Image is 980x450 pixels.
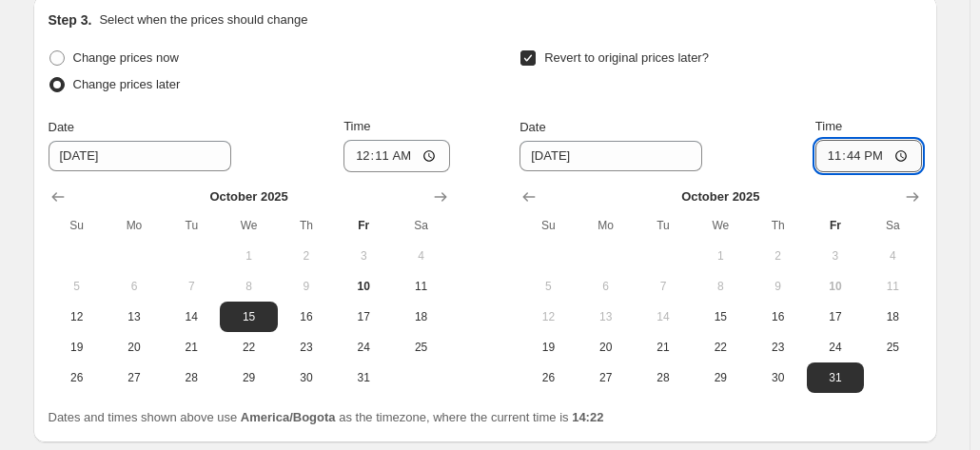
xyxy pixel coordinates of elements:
[335,210,392,241] th: Friday
[49,141,231,171] input: 10/10/2025
[749,302,806,332] button: Thursday October 16 2025
[170,370,212,385] span: 28
[106,332,163,362] button: Monday October 20 2025
[113,370,155,385] span: 27
[519,362,577,393] button: Sunday October 26 2025
[527,279,569,294] span: 5
[578,271,635,302] button: Monday October 6 2025
[527,340,569,355] span: 19
[56,370,98,385] span: 26
[642,309,684,324] span: 14
[749,362,806,393] button: Thursday October 30 2025
[807,362,864,393] button: Friday October 31 2025
[335,302,392,332] button: Friday October 17 2025
[756,248,798,264] span: 2
[756,340,798,355] span: 23
[527,218,569,233] span: Su
[814,218,856,233] span: Fr
[572,410,603,424] b: 14:22
[343,340,384,355] span: 24
[585,279,627,294] span: 6
[49,332,106,362] button: Sunday October 19 2025
[343,119,370,133] span: Time
[872,309,913,324] span: 18
[392,302,449,332] button: Saturday October 18 2025
[56,279,98,294] span: 5
[578,332,635,362] button: Monday October 20 2025
[285,370,327,385] span: 30
[106,302,163,332] button: Monday October 13 2025
[699,279,741,294] span: 8
[519,271,577,302] button: Sunday October 5 2025
[699,218,741,233] span: We
[635,271,692,302] button: Tuesday October 7 2025
[899,184,926,210] button: Show next month, November 2025
[392,241,449,271] button: Saturday October 4 2025
[642,279,684,294] span: 7
[335,241,392,271] button: Friday October 3 2025
[56,340,98,355] span: 19
[814,340,856,355] span: 24
[343,248,384,264] span: 3
[335,362,392,393] button: Friday October 31 2025
[519,302,577,332] button: Sunday October 12 2025
[49,210,106,241] th: Sunday
[814,279,856,294] span: 10
[749,210,806,241] th: Thursday
[578,210,635,241] th: Monday
[815,140,922,172] input: 12:00
[814,370,856,385] span: 31
[170,340,212,355] span: 21
[220,362,277,393] button: Wednesday October 29 2025
[220,241,277,271] button: Wednesday October 1 2025
[49,271,106,302] button: Sunday October 5 2025
[527,309,569,324] span: 12
[400,279,441,294] span: 11
[278,241,335,271] button: Thursday October 2 2025
[699,309,741,324] span: 15
[864,210,921,241] th: Saturday
[278,332,335,362] button: Thursday October 23 2025
[635,362,692,393] button: Tuesday October 28 2025
[106,210,163,241] th: Monday
[692,210,749,241] th: Wednesday
[343,218,384,233] span: Fr
[814,248,856,264] span: 3
[170,279,212,294] span: 7
[220,210,277,241] th: Wednesday
[872,218,913,233] span: Sa
[285,340,327,355] span: 23
[56,309,98,324] span: 12
[872,279,913,294] span: 11
[807,332,864,362] button: Friday October 24 2025
[699,370,741,385] span: 29
[692,362,749,393] button: Wednesday October 29 2025
[227,309,269,324] span: 15
[585,309,627,324] span: 13
[73,50,179,65] span: Change prices now
[756,370,798,385] span: 30
[113,309,155,324] span: 13
[163,332,220,362] button: Tuesday October 21 2025
[807,302,864,332] button: Friday October 17 2025
[692,271,749,302] button: Wednesday October 8 2025
[519,141,702,171] input: 10/10/2025
[278,210,335,241] th: Thursday
[527,370,569,385] span: 26
[427,184,454,210] button: Show next month, November 2025
[99,10,307,29] p: Select when the prices should change
[392,271,449,302] button: Saturday October 11 2025
[585,370,627,385] span: 27
[278,302,335,332] button: Thursday October 16 2025
[285,309,327,324] span: 16
[113,279,155,294] span: 6
[278,362,335,393] button: Thursday October 30 2025
[343,140,450,172] input: 12:00
[756,309,798,324] span: 16
[578,302,635,332] button: Monday October 13 2025
[392,332,449,362] button: Saturday October 25 2025
[285,279,327,294] span: 9
[106,271,163,302] button: Monday October 6 2025
[635,302,692,332] button: Tuesday October 14 2025
[278,271,335,302] button: Thursday October 9 2025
